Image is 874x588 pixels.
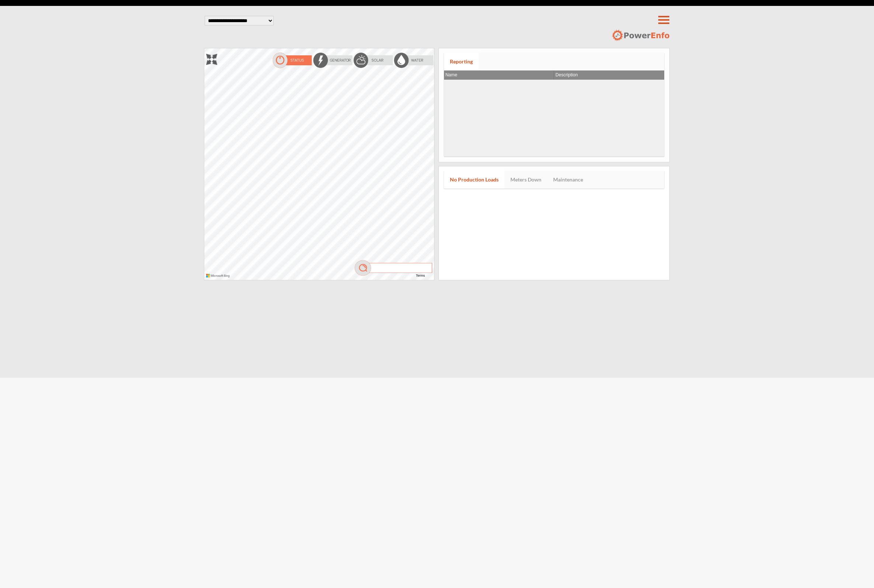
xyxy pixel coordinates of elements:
a: Meters Down [504,171,547,188]
th: Name [444,70,554,80]
a: No Production Loads [444,171,504,188]
img: logo [611,29,669,42]
img: mag.png [354,260,434,276]
img: energyOff.png [312,52,353,69]
span: Description [555,72,578,77]
img: zoom.png [206,54,217,65]
a: Reporting [444,53,479,70]
span: Name [445,72,457,77]
img: statusOn.png [272,52,312,69]
a: Microsoft Bing [206,276,232,278]
img: solarOff.png [353,52,393,69]
th: Description [554,70,664,80]
a: Maintenance [547,171,589,188]
img: waterOff.png [393,52,434,69]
